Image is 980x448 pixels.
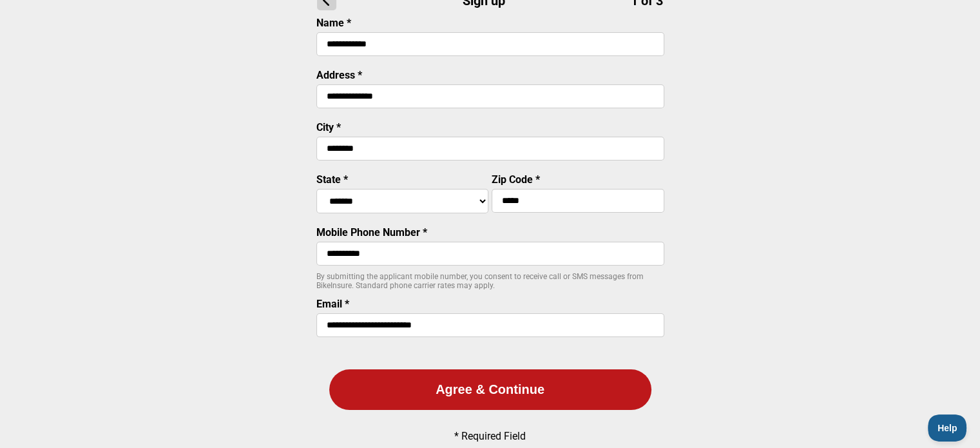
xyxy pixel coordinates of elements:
[316,69,362,81] label: Address *
[928,414,967,442] iframe: Toggle Customer Support
[316,121,341,133] label: City *
[316,226,427,239] label: Mobile Phone Number *
[329,369,651,410] button: Agree & Continue
[492,173,540,186] label: Zip Code *
[316,298,349,310] label: Email *
[316,173,348,186] label: State *
[316,17,351,29] label: Name *
[316,272,664,290] p: By submitting the applicant mobile number, you consent to receive call or SMS messages from BikeI...
[454,430,526,442] p: * Required Field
